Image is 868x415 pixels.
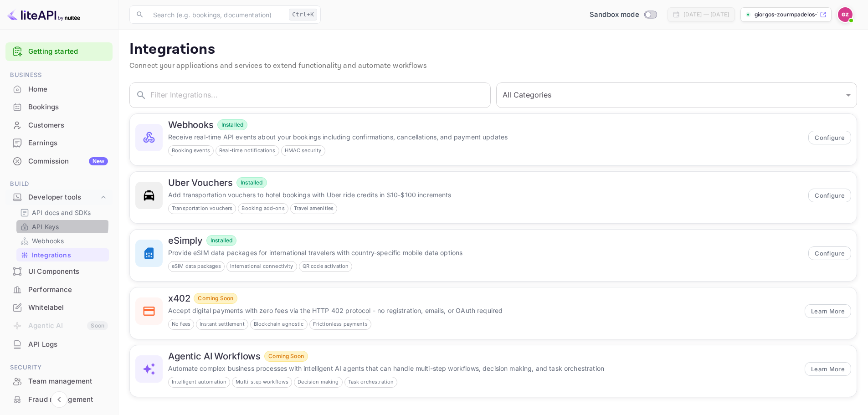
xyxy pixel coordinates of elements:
span: Coming Soon [265,352,308,360]
a: API docs and SDKs [20,208,105,217]
span: Installed [207,236,236,245]
h6: Agentic AI Workflows [168,351,261,362]
button: Learn More [805,362,851,376]
span: Installed [237,179,266,187]
a: API Keys [20,222,105,231]
div: Ctrl+K [289,9,317,20]
span: Booking events [169,147,213,154]
a: Performance [5,281,113,298]
div: Commission [28,156,108,167]
div: Bookings [5,98,113,116]
span: HMAC security [282,147,325,154]
p: giorgos-zourmpadelos-7... [755,10,818,19]
span: Transportation vouchers [169,205,236,212]
input: Search (e.g. bookings, documentation) [148,5,285,24]
img: LiteAPI logo [7,7,80,22]
div: Home [5,81,113,98]
div: [DATE] — [DATE] [683,10,729,19]
div: Team management [5,373,113,390]
div: Switch to Production mode [586,10,660,20]
a: Whitelabel [5,299,113,316]
div: Developer tools [5,190,113,205]
div: Whitelabel [28,302,108,313]
div: API Logs [28,339,108,350]
span: Coming Soon [194,294,237,302]
div: API docs and SDKs [16,206,109,219]
div: Customers [28,120,108,131]
span: International connectivity [227,262,297,270]
div: API Keys [16,220,109,233]
span: QR code activation [299,262,352,270]
div: Webhooks [16,234,109,247]
p: Provide eSIM data packages for international travelers with country-specific mobile data options [168,248,803,257]
div: UI Components [28,266,108,277]
span: Task orchestration [345,378,397,386]
p: Add transportation vouchers to hotel bookings with Uber ride credits in $10-$100 increments [168,190,803,200]
button: Configure [808,189,851,202]
span: No fees [169,320,194,328]
span: Real-time notifications [216,147,278,154]
span: eSIM data packages [169,262,224,270]
div: Whitelabel [5,299,113,317]
div: Customers [5,117,113,134]
p: Automate complex business processes with intelligent AI agents that can handle multi-step workflo... [168,364,799,373]
p: Webhooks [32,236,64,246]
a: API Logs [5,336,113,353]
p: Integrations [129,41,857,59]
h6: Uber Vouchers [168,177,233,188]
div: API Logs [5,336,113,354]
p: Receive real-time API events about your bookings including confirmations, cancellations, and paym... [168,132,803,142]
span: Frictionless payments [310,320,371,328]
button: Configure [808,246,851,260]
p: Accept digital payments with zero fees via the HTTP 402 protocol - no registration, emails, or OA... [168,306,799,315]
div: CommissionNew [5,153,113,170]
span: Intelligent automation [169,378,230,386]
a: CommissionNew [5,153,113,169]
a: Team management [5,373,113,389]
div: Developer tools [28,192,99,203]
a: Webhooks [20,236,105,246]
img: Giorgos Zourmpadelos [838,7,853,22]
a: Home [5,81,113,97]
div: Earnings [5,134,113,152]
p: API docs and SDKs [32,208,91,217]
div: Team management [28,376,108,387]
p: Integrations [32,250,71,260]
a: UI Components [5,263,113,280]
a: Integrations [20,250,105,260]
span: Sandbox mode [590,10,639,20]
a: Customers [5,117,113,133]
span: Multi-step workflows [232,378,292,386]
span: Booking add-ons [238,205,288,212]
span: Business [5,70,113,80]
div: Fraud management [5,391,113,409]
span: Travel amenities [291,205,337,212]
a: Getting started [28,46,108,57]
button: Collapse navigation [51,391,67,408]
a: Bookings [5,98,113,115]
div: Bookings [28,102,108,113]
div: Performance [28,285,108,295]
button: Configure [808,131,851,144]
span: Installed [218,121,247,129]
span: Blockchain agnostic [251,320,307,328]
div: Home [28,84,108,95]
h6: eSimply [168,235,203,246]
div: New [89,157,108,165]
p: API Keys [32,222,59,231]
a: Earnings [5,134,113,151]
p: Connect your applications and services to extend functionality and automate workflows [129,61,857,72]
div: Fraud management [28,395,108,405]
h6: x402 [168,293,190,304]
button: Learn More [805,304,851,318]
span: Build [5,179,113,189]
span: Security [5,363,113,373]
div: UI Components [5,263,113,281]
span: Decision making [294,378,342,386]
span: Instant settlement [196,320,248,328]
div: Integrations [16,248,109,261]
h6: Webhooks [168,119,214,130]
div: Performance [5,281,113,299]
div: Getting started [5,42,113,61]
a: Fraud management [5,391,113,408]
